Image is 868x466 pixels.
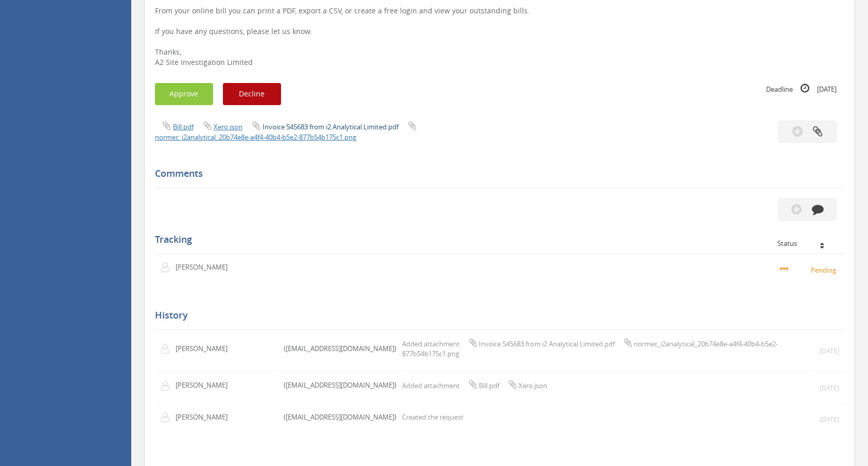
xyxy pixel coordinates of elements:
a: Invoice 545683 from i2 Analytical Limited.pdf [263,122,398,131]
span: normec_i2analytical_20b74e8e-a4f4-40b4-b5e2-877b54b175c1.png [402,339,778,358]
p: Added attachment [402,338,809,358]
img: user-icon.png [160,262,176,273]
a: Bill.pdf [173,122,194,131]
p: [PERSON_NAME] [176,344,235,354]
p: Created the request [402,412,463,422]
p: [PERSON_NAME] [176,262,235,272]
img: user-icon.png [160,344,176,354]
span: Bill.pdf [479,381,499,390]
button: Decline [223,83,281,105]
div: Status [777,240,837,247]
small: [DATE] [820,384,839,392]
a: normec_i2analytical_20b74e8e-a4f4-40b4-b5e2-877b54b175c1.png [155,132,356,142]
p: Added attachment [402,379,547,391]
small: [DATE] [820,415,839,424]
button: Approve [155,83,213,105]
small: [DATE] [820,346,839,355]
p: ([EMAIL_ADDRESS][DOMAIN_NAME]) [284,344,396,354]
h5: Comments [155,169,837,179]
p: ([EMAIL_ADDRESS][DOMAIN_NAME]) [284,412,396,422]
img: user-icon.png [160,381,176,391]
p: ([EMAIL_ADDRESS][DOMAIN_NAME]) [284,380,396,390]
p: [PERSON_NAME] [176,412,235,422]
small: Pending [780,264,839,275]
h5: History [155,310,837,321]
h5: Tracking [155,235,837,245]
span: Xero.json [518,381,547,390]
p: [PERSON_NAME] [176,380,235,390]
span: Invoice 545683 from i2 Analytical Limited.pdf [479,339,615,348]
img: user-icon.png [160,412,176,423]
a: Xero.json [214,122,242,131]
small: Deadline [DATE] [766,83,837,94]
